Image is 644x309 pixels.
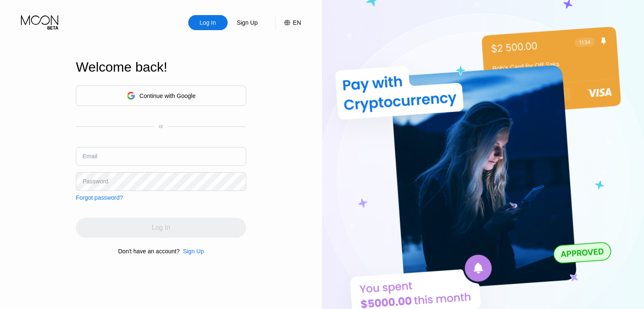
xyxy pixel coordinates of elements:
[76,85,246,106] div: Continue with Google
[183,248,204,255] div: Sign Up
[159,124,164,129] div: or
[293,19,301,26] div: EN
[76,194,123,201] div: Forgot password?
[83,153,97,160] div: Email
[76,59,246,75] div: Welcome back!
[179,248,204,255] div: Sign Up
[140,93,196,99] div: Continue with Google
[236,18,259,27] div: Sign Up
[275,15,301,30] div: EN
[228,15,267,30] div: Sign Up
[188,15,228,30] div: Log In
[118,248,180,255] div: Don't have an account?
[83,178,108,185] div: Password
[199,18,217,27] div: Log In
